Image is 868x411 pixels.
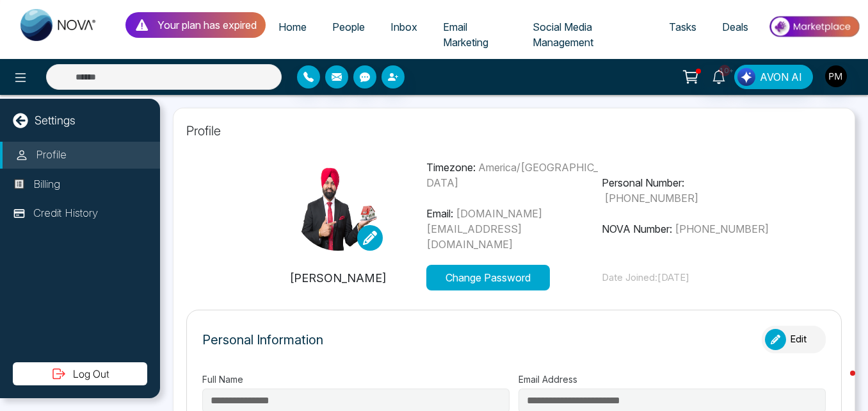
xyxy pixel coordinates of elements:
span: 10+ [719,65,730,76]
p: Email: [426,206,602,252]
span: America/[GEOGRAPHIC_DATA] [426,161,598,189]
span: Home [278,21,307,33]
p: NOVA Number: [602,221,778,237]
img: User Avatar [825,65,847,87]
p: [PERSON_NAME] [250,269,426,287]
a: Tasks [656,15,709,39]
span: [PHONE_NUMBER] [675,222,769,235]
a: 10+ [703,65,734,87]
span: Social Media Management [533,21,593,49]
button: Change Password [426,265,550,290]
span: Inbox [390,21,417,33]
span: Tasks [669,21,696,33]
span: AVON AI [760,69,802,85]
p: Credit History [33,205,98,222]
img: Lead Flow [737,68,755,86]
iframe: Intercom live chat [824,367,855,398]
span: People [332,21,365,33]
img: 551B0884.jpg [293,161,383,251]
img: Market-place.gif [768,12,860,41]
span: [PHONE_NUMBER] [604,192,698,205]
a: Inbox [378,15,430,39]
img: Nova CRM Logo [20,9,97,41]
button: AVON AI [734,65,813,89]
label: Full Name [202,373,510,386]
span: Email Marketing [443,21,488,49]
a: Home [266,15,319,39]
span: Deals [722,21,748,33]
p: Profile [36,147,67,164]
a: Email Marketing [430,15,520,55]
button: Log Out [13,362,147,385]
p: Billing [33,176,60,193]
p: Settings [35,112,76,129]
p: Personal Information [202,330,323,349]
a: Deals [709,15,761,39]
p: Personal Number: [602,175,778,206]
p: Timezone: [426,160,602,190]
p: Date Joined: [DATE] [602,271,778,285]
a: People [319,15,378,39]
a: Social Media Management [520,15,656,55]
label: Email Address [518,373,826,386]
p: Profile [186,121,842,140]
p: Your plan has expired [157,17,257,33]
button: Edit [762,326,826,353]
span: [DOMAIN_NAME][EMAIL_ADDRESS][DOMAIN_NAME] [426,207,542,251]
